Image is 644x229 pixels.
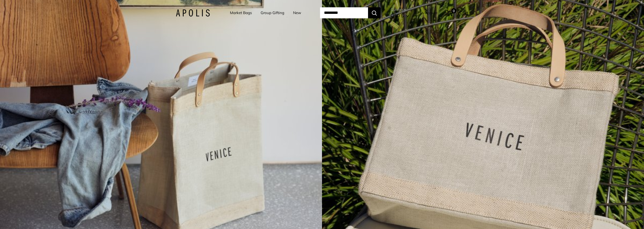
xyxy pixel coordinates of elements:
[447,9,468,17] a: 0 Cart
[261,9,284,16] a: Group Gifting
[451,8,456,13] span: 0
[293,9,301,16] a: New
[391,13,404,18] span: USD $
[420,10,438,16] a: My Account
[391,12,409,20] button: USD $
[230,9,252,16] a: Market Bags
[176,9,210,17] img: Apolis
[320,7,368,18] input: Search...
[460,10,468,15] span: Cart
[391,6,409,13] span: Currency
[368,7,381,18] button: Search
